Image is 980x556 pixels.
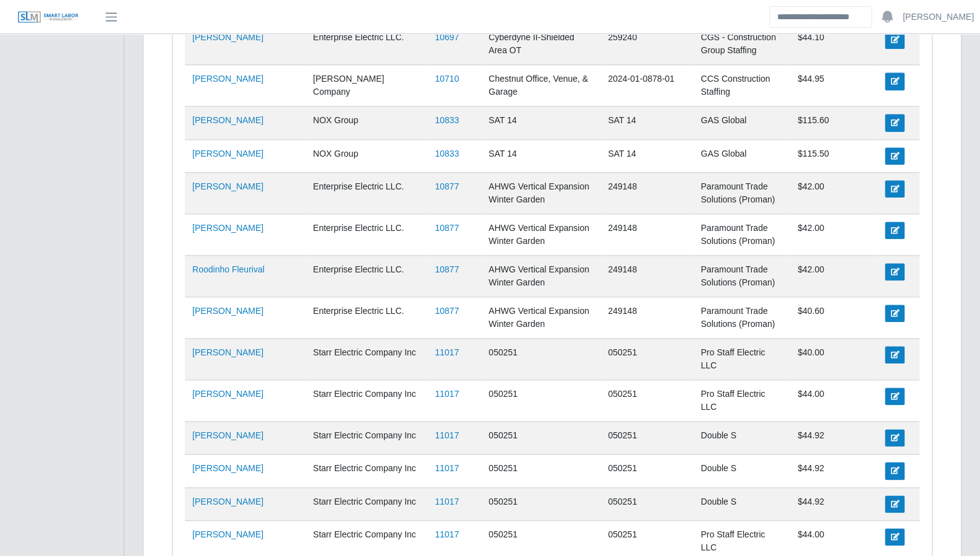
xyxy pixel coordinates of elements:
td: 259240 [600,24,693,65]
td: $44.00 [790,380,877,421]
input: Search [769,6,872,28]
a: 10697 [435,32,459,42]
a: 11017 [435,529,459,539]
td: Starr Electric Company Inc [305,338,427,380]
td: AHWG Vertical Expansion Winter Garden [481,214,600,255]
a: 10877 [435,306,459,316]
a: 11017 [435,463,459,473]
a: [PERSON_NAME] [192,347,263,357]
a: 10877 [435,264,459,274]
a: [PERSON_NAME] [192,32,263,42]
td: Paramount Trade Solutions (Proman) [693,214,790,255]
td: SAT 14 [600,139,693,172]
td: $40.00 [790,338,877,380]
a: 11017 [435,347,459,357]
td: SAT 14 [481,106,600,139]
td: $44.92 [790,421,877,454]
td: $115.60 [790,106,877,139]
td: 050251 [481,487,600,520]
td: Chestnut Office, Venue, & Garage [481,65,600,106]
a: [PERSON_NAME] [192,223,263,233]
td: Enterprise Electric LLC. [305,297,427,338]
td: $42.00 [790,255,877,297]
a: [PERSON_NAME] [192,497,263,506]
td: 050251 [481,421,600,454]
td: Paramount Trade Solutions (Proman) [693,255,790,297]
td: [PERSON_NAME] Company [305,65,427,106]
td: NOX Group [305,139,427,172]
td: Double S [693,421,790,454]
td: 050251 [481,454,600,487]
a: [PERSON_NAME] [192,306,263,316]
td: $44.10 [790,24,877,65]
td: AHWG Vertical Expansion Winter Garden [481,172,600,214]
td: Enterprise Electric LLC. [305,24,427,65]
td: Enterprise Electric LLC. [305,255,427,297]
td: $44.92 [790,454,877,487]
a: [PERSON_NAME] [192,74,263,84]
a: [PERSON_NAME] [192,529,263,539]
td: GAS Global [693,106,790,139]
td: CGS - Construction Group Staffing [693,24,790,65]
td: 050251 [600,380,693,421]
td: Paramount Trade Solutions (Proman) [693,172,790,214]
td: Double S [693,487,790,520]
a: 10710 [435,74,459,84]
td: 050251 [600,421,693,454]
td: Pro Staff Electric LLC [693,380,790,421]
a: 10833 [435,115,459,125]
td: Pro Staff Electric LLC [693,338,790,380]
td: 050251 [600,487,693,520]
td: Starr Electric Company Inc [305,380,427,421]
td: $44.92 [790,487,877,520]
td: GAS Global [693,139,790,172]
a: 10877 [435,181,459,191]
a: 10833 [435,149,459,159]
td: Double S [693,454,790,487]
td: Starr Electric Company Inc [305,421,427,454]
a: [PERSON_NAME] [192,389,263,399]
td: $40.60 [790,297,877,338]
td: AHWG Vertical Expansion Winter Garden [481,297,600,338]
td: SAT 14 [600,106,693,139]
a: [PERSON_NAME] [192,181,263,191]
td: 050251 [600,338,693,380]
a: 11017 [435,430,459,440]
td: Starr Electric Company Inc [305,454,427,487]
img: SLM Logo [17,11,79,24]
td: SAT 14 [481,139,600,172]
a: Roodinho Fleurival [192,264,265,274]
td: CCS Construction Staffing [693,65,790,106]
td: 050251 [481,338,600,380]
td: $44.95 [790,65,877,106]
td: Cyberdyne II-Shielded Area OT [481,24,600,65]
td: Starr Electric Company Inc [305,487,427,520]
td: NOX Group [305,106,427,139]
td: Enterprise Electric LLC. [305,172,427,214]
a: [PERSON_NAME] [192,115,263,125]
td: 249148 [600,172,693,214]
td: 249148 [600,297,693,338]
td: 050251 [481,380,600,421]
td: Paramount Trade Solutions (Proman) [693,297,790,338]
a: [PERSON_NAME] [903,11,974,24]
td: 2024-01-0878-01 [600,65,693,106]
a: 11017 [435,497,459,506]
td: AHWG Vertical Expansion Winter Garden [481,255,600,297]
a: 10877 [435,223,459,233]
td: $42.00 [790,172,877,214]
a: [PERSON_NAME] [192,463,263,473]
td: Enterprise Electric LLC. [305,214,427,255]
td: 249148 [600,255,693,297]
td: $42.00 [790,214,877,255]
td: 050251 [600,454,693,487]
a: [PERSON_NAME] [192,430,263,440]
td: $115.50 [790,139,877,172]
a: [PERSON_NAME] [192,149,263,159]
a: 11017 [435,389,459,399]
td: 249148 [600,214,693,255]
